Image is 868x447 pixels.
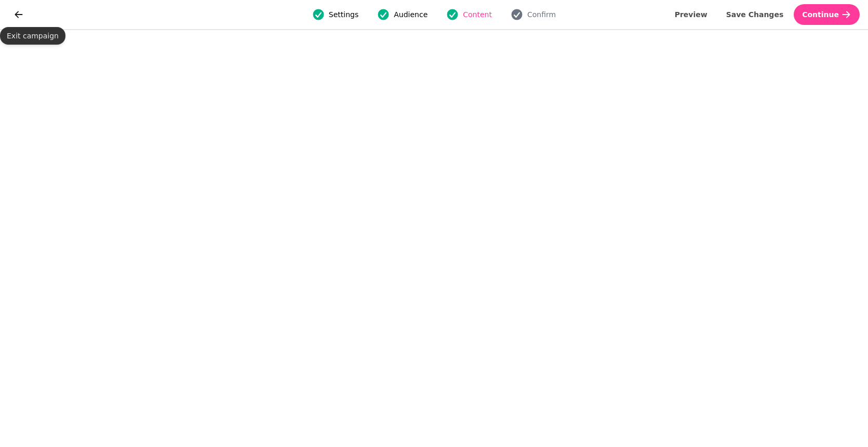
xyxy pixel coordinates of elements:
span: Save Changes [726,11,784,18]
button: Save Changes [718,4,792,25]
button: Preview [666,4,716,25]
button: go back [8,4,29,25]
span: Settings [329,9,358,20]
span: Confirm [527,9,556,20]
span: Content [463,9,492,20]
span: Preview [675,11,707,18]
span: Continue [802,11,839,18]
span: Audience [394,9,428,20]
button: Continue [794,4,860,25]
